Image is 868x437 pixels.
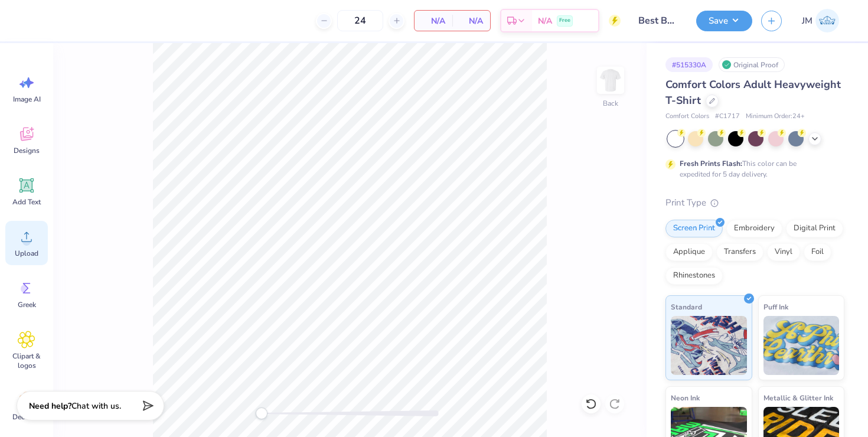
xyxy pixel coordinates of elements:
div: Foil [804,243,831,261]
img: Puff Ink [763,316,840,375]
strong: Fresh Prints Flash: [680,159,742,168]
span: Puff Ink [763,301,788,313]
div: Transfers [716,243,763,261]
span: Image AI [13,94,41,104]
span: N/A [422,15,445,27]
img: Jordyn Miller [815,9,839,32]
img: Standard [671,316,747,375]
input: Untitled Design [629,9,687,32]
strong: Need help? [29,400,71,412]
span: Chat with us. [71,400,121,412]
span: N/A [538,15,552,27]
span: Greek [18,300,36,309]
div: Original Proof [719,57,785,72]
div: Print Type [665,196,844,210]
div: Screen Print [665,220,723,237]
span: Decorate [12,412,41,422]
span: Free [559,17,570,25]
div: Rhinestones [665,267,723,285]
div: # 515330A [665,57,713,72]
input: – – [337,10,383,31]
span: Comfort Colors Adult Heavyweight T-Shirt [665,77,841,107]
span: Clipart & logos [7,351,46,370]
span: # C1717 [715,112,740,122]
span: Standard [671,301,702,313]
span: Metallic & Glitter Ink [763,392,833,404]
div: Accessibility label [256,407,267,419]
div: This color can be expedited for 5 day delivery. [680,158,825,180]
span: Upload [15,249,38,258]
button: Save [696,11,752,31]
span: JM [802,14,812,28]
div: Embroidery [726,220,782,237]
div: Digital Print [786,220,843,237]
div: Vinyl [767,243,800,261]
div: Back [603,98,618,109]
span: Add Text [12,197,41,207]
span: N/A [459,15,483,27]
span: Designs [14,146,40,155]
img: Back [599,69,622,92]
span: Neon Ink [671,392,700,404]
a: JM [797,9,844,32]
span: Minimum Order: 24 + [746,112,805,122]
span: Comfort Colors [665,112,709,122]
div: Applique [665,243,713,261]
